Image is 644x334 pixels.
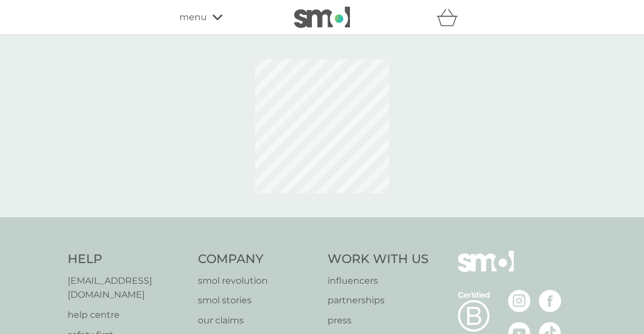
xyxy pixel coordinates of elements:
[198,251,317,268] h4: Company
[508,290,531,312] img: visit the smol Instagram page
[179,10,207,25] span: menu
[198,313,317,328] a: our claims
[328,293,429,308] a: partnerships
[294,7,350,28] img: smol
[328,274,429,288] a: influencers
[68,274,187,302] a: [EMAIL_ADDRESS][DOMAIN_NAME]
[437,6,465,28] div: basket
[68,251,187,268] h4: Help
[198,293,317,308] a: smol stories
[328,313,429,328] a: press
[198,274,317,288] a: smol revolution
[328,251,429,268] h4: Work With Us
[68,308,187,322] a: help centre
[458,251,514,289] img: smol
[539,290,561,312] img: visit the smol Facebook page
